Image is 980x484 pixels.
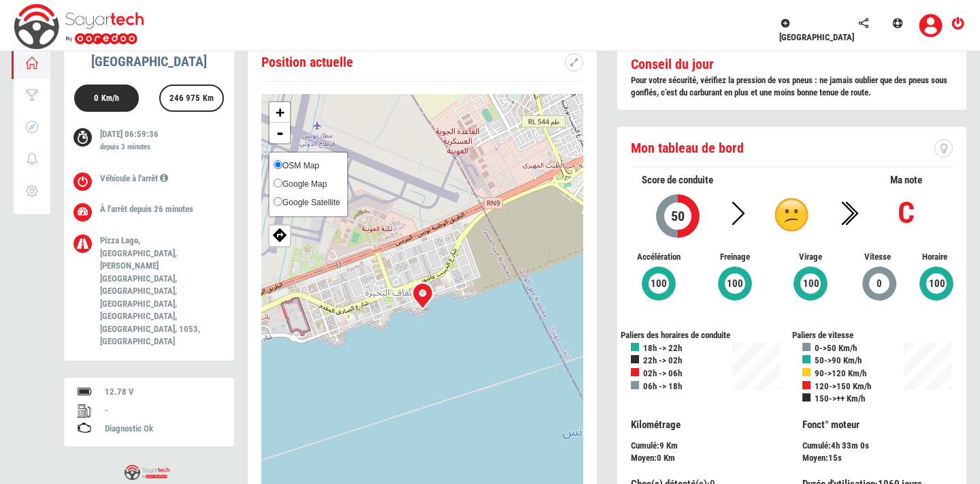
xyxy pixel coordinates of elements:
span: 100 [650,276,668,292]
input: Google Satellite [274,197,282,206]
div: Diagnostic Ok [105,423,220,436]
div: - [105,404,220,417]
div: : [802,452,953,465]
b: 0->50 Km/h [815,343,857,353]
b: 02h -> 06h [643,368,682,378]
span: 100 [802,276,820,292]
img: directions.png [273,227,287,242]
b: 120->150 Km/h [815,381,871,391]
b: 50->90 Km/h [815,355,862,365]
span: Km [664,453,675,463]
span: depuis 26 minutes [129,204,193,214]
div: : [792,418,964,465]
b: [GEOGRAPHIC_DATA] [91,53,207,70]
span: Afficher ma position sur google map [269,226,290,242]
span: Position actuelle [261,54,353,70]
span: OSM Map [282,161,319,170]
span: Km [666,440,678,451]
b: 18h -> 22h [643,343,682,353]
input: OSM Map [274,160,282,169]
span: Horaire [916,251,953,264]
div: Paliers de vitesse [792,329,964,342]
span: [GEOGRAPHIC_DATA] [779,32,854,42]
span: Freinage [707,251,763,264]
label: Km [203,93,214,104]
span: Google Map [282,179,327,189]
p: Fonct° moteur [802,418,953,432]
label: Km/h [101,93,119,104]
div: 246 975 [163,86,220,113]
p: Véhicule à l'arrêt [100,172,214,185]
span: Accélération [631,251,687,264]
span: 4h 33m 0s [831,440,869,451]
span: Mon tableau de bord [631,140,744,156]
span: À l'arrêt [100,204,127,214]
label: depuis 3 minutes [100,142,150,153]
p: Pizza Lago, [GEOGRAPHIC_DATA], [PERSON_NAME][GEOGRAPHIC_DATA], [GEOGRAPHIC_DATA], [GEOGRAPHIC_DAT... [100,235,214,348]
span: 0 [876,276,883,292]
span: 100 [726,276,744,292]
a: Zoom in [269,102,290,123]
img: c.png [774,198,808,232]
div: Paliers des horaires de conduite [621,329,792,342]
div: : [621,418,792,465]
span: Moyen [802,453,826,463]
div: : [631,452,782,465]
b: 22h -> 02h [643,355,682,365]
span: Virage [783,251,839,264]
p: [DATE] 06:59:36 [100,128,214,156]
span: 100 [928,276,946,292]
b: 90->120 Km/h [815,368,866,378]
span: Ma note [890,174,922,186]
div: 12.78 V [105,386,220,399]
span: 15s [828,453,842,463]
b: 06h -> 18h [643,381,682,391]
b: 150->++ Km/h [815,393,865,404]
span: Score de conduite [642,174,713,186]
b: C [898,195,915,230]
input: Google Map [274,179,282,187]
span: 50 [670,208,685,224]
b: Conseil du jour [631,56,714,72]
span: 0 [657,453,661,463]
span: Vitesse [859,251,896,264]
span: Cumulé [631,440,657,451]
a: Zoom out [269,123,290,143]
span: 9 [659,440,664,451]
b: Pour votre sécurité, vérifiez la pression de vos pneus : ne jamais oublier que des pneus sous gon... [631,75,947,98]
span: Moyen [631,453,654,463]
p: Kilométrage [631,418,782,432]
span: Google Satellite [282,198,340,207]
div: 0 [88,86,125,113]
span: Cumulé [802,440,828,451]
img: sayartech-logo.png [125,465,169,481]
